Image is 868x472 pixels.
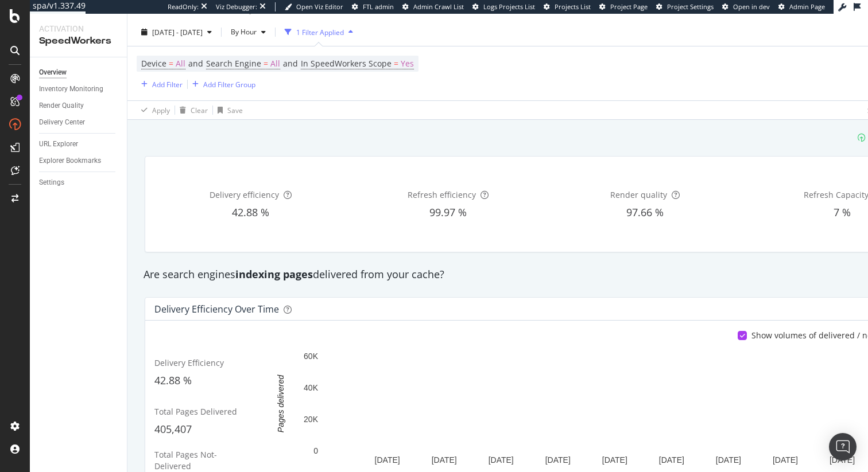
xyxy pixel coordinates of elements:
text: 60K [304,352,319,361]
span: Delivery efficiency [210,189,279,200]
text: [DATE] [830,456,855,465]
span: = [263,58,268,69]
text: [DATE] [545,456,571,465]
span: [DATE] - [DATE] [152,28,203,37]
strong: indexing pages [235,267,313,281]
button: Add Filter [137,77,183,91]
div: Apply [152,106,170,115]
div: Open Intercom Messenger [829,433,857,461]
a: Explorer Bookmarks [39,155,119,167]
span: = [169,58,173,69]
span: 97.66 % [626,205,664,219]
span: and [283,58,298,69]
a: FTL admin [352,2,394,11]
div: SpeedWorkers [39,34,118,48]
text: [DATE] [659,456,684,465]
span: By Hour [226,27,257,37]
span: Yes [401,56,414,72]
span: Render quality [610,189,667,200]
div: Inventory Monitoring [39,83,103,95]
div: Settings [39,177,64,189]
text: [DATE] [489,456,514,465]
span: 405,407 [154,422,192,436]
span: Refresh efficiency [408,189,476,200]
span: Open Viz Editor [296,2,343,11]
div: Add Filter Group [203,80,255,89]
span: Total Pages Delivered [154,406,237,417]
a: Delivery Center [39,116,119,128]
span: = [394,58,398,69]
span: All [270,56,280,72]
a: Admin Page [778,2,825,11]
a: Settings [39,177,119,189]
div: Activation [39,23,118,34]
div: Add Filter [152,80,183,89]
button: Add Filter Group [188,77,255,91]
span: Delivery Efficiency [154,357,224,368]
text: [DATE] [375,456,400,465]
span: In SpeedWorkers Scope [301,58,392,69]
a: Admin Crawl List [402,2,464,11]
div: Clear [191,106,208,115]
button: By Hour [226,23,270,41]
text: [DATE] [602,456,627,465]
button: 1 Filter Applied [280,23,358,41]
span: Admin Page [789,2,825,11]
span: All [176,56,185,72]
div: Delivery Center [39,116,85,128]
text: 0 [313,447,318,456]
a: Open in dev [722,2,770,11]
button: Save [213,101,243,119]
a: Project Settings [656,2,714,11]
span: Open in dev [733,2,770,11]
span: 7 % [834,205,851,219]
button: Apply [137,101,170,119]
div: Render Quality [39,100,84,112]
span: Project Page [610,2,648,11]
button: [DATE] - [DATE] [137,23,216,41]
text: Pages delivered [276,375,285,433]
span: Admin Crawl List [413,2,464,11]
a: Project Page [599,2,648,11]
a: Overview [39,67,119,79]
span: 42.88 % [154,373,192,387]
span: Device [141,58,166,69]
span: Total Pages Not-Delivered [154,449,217,471]
a: Inventory Monitoring [39,83,119,95]
div: Save [227,106,243,115]
span: and [188,58,203,69]
span: Projects List [555,2,591,11]
div: URL Explorer [39,138,78,150]
button: Clear [175,101,208,119]
span: 42.88 % [232,205,269,219]
a: Open Viz Editor [285,2,343,11]
a: Render Quality [39,100,119,112]
span: Project Settings [667,2,714,11]
span: 99.97 % [429,205,467,219]
div: ReadOnly: [168,2,199,11]
span: Logs Projects List [483,2,535,11]
text: [DATE] [773,456,798,465]
div: Explorer Bookmarks [39,155,101,167]
text: [DATE] [432,456,457,465]
div: 1 Filter Applied [296,28,344,37]
text: 20K [304,415,319,424]
span: Search Engine [206,58,261,69]
text: [DATE] [716,456,741,465]
text: 40K [304,384,319,393]
div: Delivery Efficiency over time [154,303,279,315]
a: URL Explorer [39,138,119,150]
div: Viz Debugger: [216,2,257,11]
a: Projects List [544,2,591,11]
span: FTL admin [363,2,394,11]
div: Overview [39,67,67,79]
a: Logs Projects List [472,2,535,11]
